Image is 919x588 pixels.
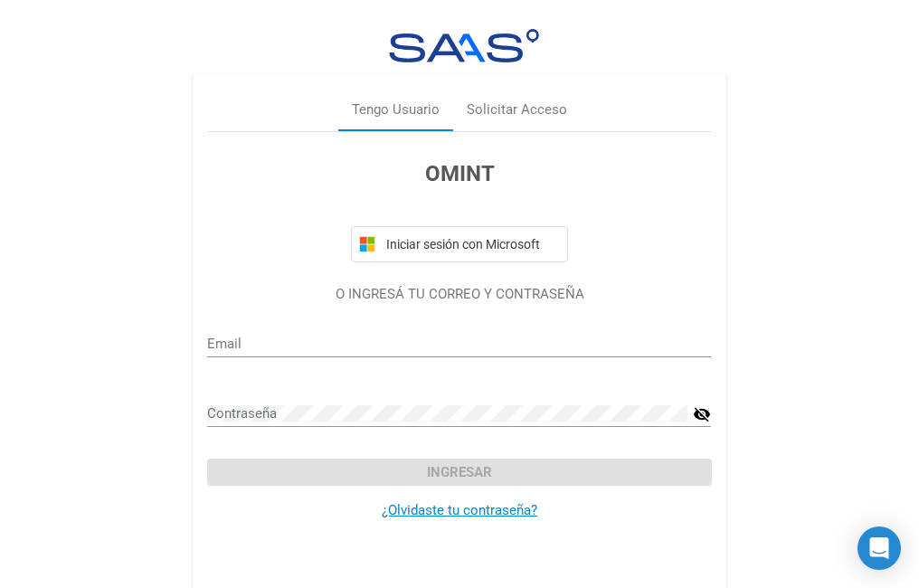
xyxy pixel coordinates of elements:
button: Iniciar sesión con Microsoft [351,226,568,262]
h3: OMINT [207,157,711,190]
p: O INGRESÁ TU CORREO Y CONTRASEÑA [207,284,711,305]
div: Tengo Usuario [352,100,440,120]
span: Iniciar sesión con Microsoft [383,237,560,251]
div: Solicitar Acceso [467,100,567,120]
a: ¿Olvidaste tu contraseña? [382,502,537,518]
span: Ingresar [427,464,492,480]
mat-icon: visibility_off [693,403,711,425]
button: Ingresar [207,459,711,486]
div: Open Intercom Messenger [857,526,901,570]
